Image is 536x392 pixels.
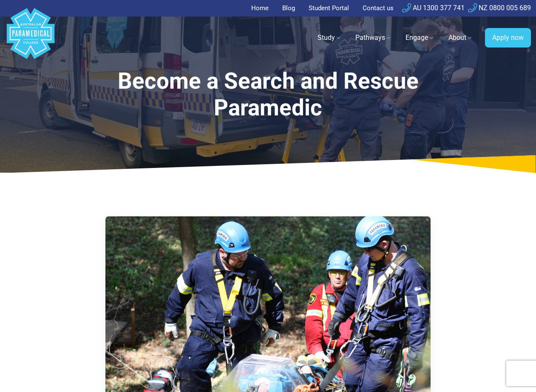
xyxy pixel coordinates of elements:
a: About [443,26,478,50]
a: Apply now [485,28,531,48]
a: Study [312,26,347,50]
h1: Become a Search and Rescue Paramedic [71,68,465,122]
a: Engage [400,26,440,50]
a: Australian Paramedical College [5,17,56,59]
a: AU 1300 377 741 [402,4,465,12]
a: NZ 0800 005 689 [468,4,531,12]
a: Pathways [350,26,397,50]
